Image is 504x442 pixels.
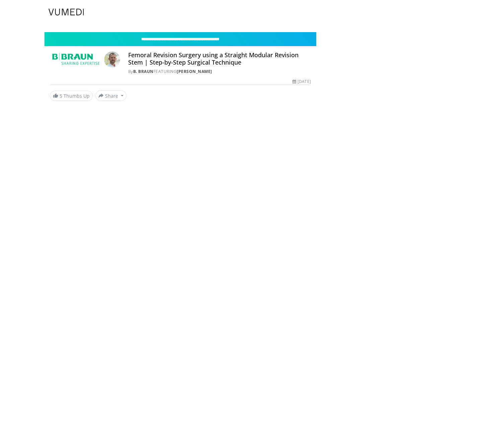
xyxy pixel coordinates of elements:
[177,69,212,74] a: [PERSON_NAME]
[128,69,311,75] div: By FEATURING
[95,90,127,101] button: Share
[50,52,101,68] img: B. Braun
[60,93,62,99] span: 5
[50,91,93,101] a: 5 Thumbs Up
[292,79,311,85] div: [DATE]
[49,9,84,15] img: VuMedi Logo
[128,52,311,66] h4: Femoral Revision Surgery using a Straight Modular Revision Stem | Step-by-Step Surgical Technique
[133,69,154,74] a: B. Braun
[104,52,120,68] img: Avatar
